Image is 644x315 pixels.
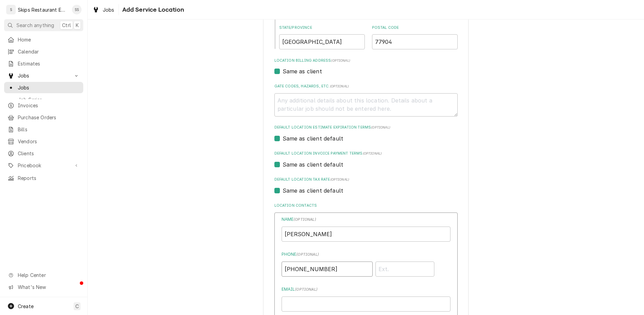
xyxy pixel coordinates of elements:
a: Home [4,34,83,45]
span: Create [18,303,34,309]
span: Jobs [18,84,80,91]
span: Calendar [18,48,80,55]
div: Email [282,286,450,312]
div: SS [72,5,82,14]
span: (optional) [371,125,390,129]
div: Gate Codes, Hazards, etc. [274,84,458,116]
div: Name [282,216,450,242]
label: Same as client default [283,134,344,143]
a: Calendar [4,46,83,57]
div: Shan Skipper's Avatar [72,5,82,14]
div: Default Location Estimate Expiration Terms [274,125,458,142]
label: Default Location Tax Rate [274,177,458,182]
span: Add Service Location [120,5,184,14]
span: C [75,303,79,310]
span: Jobs [103,6,114,13]
span: Home [18,36,80,43]
label: Gate Codes, Hazards, etc. [274,84,458,89]
input: Ext. [375,262,435,277]
div: State/Province [279,25,365,49]
a: Bills [4,124,83,135]
span: Estimates [18,60,80,67]
span: ( optional ) [294,217,316,222]
div: Default Location Invoice Payment Terms [274,151,458,168]
span: Search anything [16,22,54,29]
label: State/Province [279,25,365,31]
span: Bills [18,126,80,133]
div: Postal Code [372,25,458,49]
a: Purchase Orders [4,112,83,123]
a: Jobs [4,82,83,93]
span: K [76,22,79,29]
a: Estimates [4,58,83,69]
a: Invoices [4,100,83,111]
span: Help Center [18,271,79,279]
span: ( optional ) [296,252,319,257]
span: ( optional ) [295,287,318,292]
span: Ctrl [62,22,71,29]
label: Email [282,286,450,292]
span: (optional) [363,152,382,155]
a: Job Series [4,94,83,105]
div: Skips Restaurant Equipment [18,6,68,13]
label: Phone [282,251,450,257]
a: Go to Pricebook [4,160,83,171]
span: Purchase Orders [18,114,80,121]
div: Location Billing Address [274,58,458,75]
a: Reports [4,172,83,184]
label: Same as client default [283,186,344,195]
div: Phone [282,251,450,277]
label: Location Billing Address [274,58,458,63]
button: Search anythingCtrlK [4,19,83,31]
span: Reports [18,174,80,182]
label: Location Contacts [274,203,458,208]
span: Job Series [18,96,80,103]
div: S [6,5,16,14]
span: Invoices [18,102,80,109]
span: Jobs [18,72,70,79]
a: Clients [4,148,83,159]
label: Name [282,216,450,222]
label: Same as client default [283,160,344,169]
label: Postal Code [372,25,458,31]
span: (optional) [330,178,349,181]
span: What's New [18,283,79,291]
span: Clients [18,150,80,157]
label: Default Location Invoice Payment Terms [274,151,458,156]
a: Go to Jobs [4,70,83,81]
label: Default Location Estimate Expiration Terms [274,125,458,130]
a: Go to What's New [4,281,83,293]
input: Number [282,262,373,277]
a: Jobs [90,4,117,15]
a: Vendors [4,136,83,147]
a: Go to Help Center [4,269,83,281]
span: ( optional ) [330,84,349,88]
span: (optional) [331,59,350,62]
label: Same as client [283,67,322,75]
div: Default Location Tax Rate [274,177,458,194]
span: Pricebook [18,162,70,169]
span: Vendors [18,138,80,145]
